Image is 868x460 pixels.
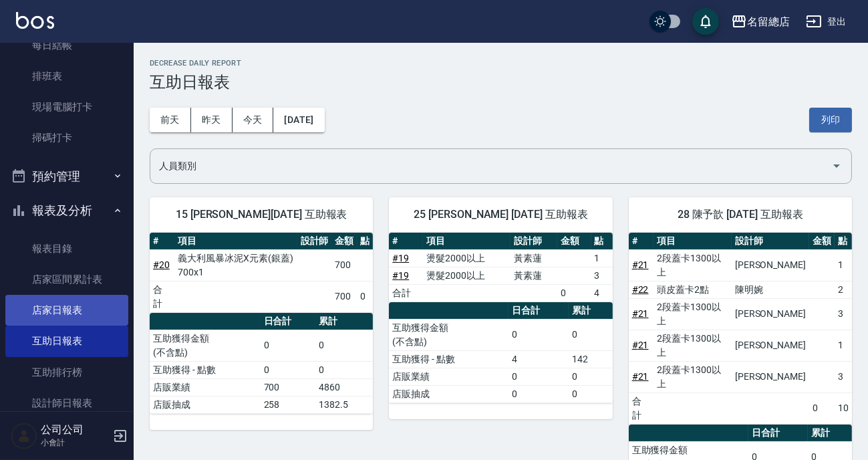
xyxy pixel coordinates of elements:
[692,8,719,35] button: save
[261,361,316,378] td: 0
[632,308,649,319] a: #21
[5,92,128,122] a: 現場電腦打卡
[150,281,174,312] td: 合計
[16,12,54,29] img: Logo
[315,378,373,396] td: 4860
[732,233,809,250] th: 設計師
[392,270,409,281] a: #19
[153,259,170,270] a: #20
[11,423,37,449] img: Person
[654,249,731,281] td: 2段蓋卡1300以上
[41,437,109,449] p: 小會計
[5,30,128,61] a: 每日結帳
[5,295,128,326] a: 店家日報表
[389,385,509,402] td: 店販抽成
[732,298,809,330] td: [PERSON_NAME]
[150,361,261,378] td: 互助獲得 - 點數
[509,350,569,368] td: 4
[261,313,316,330] th: 日合計
[357,233,373,250] th: 點
[835,249,852,281] td: 1
[509,385,569,402] td: 0
[632,340,649,350] a: #21
[174,249,297,281] td: 義大利風暴冰泥X元素(銀蓋) 700x1
[835,392,852,424] td: 10
[654,298,731,330] td: 2段蓋卡1300以上
[835,330,852,361] td: 1
[591,267,613,284] td: 3
[389,302,612,403] table: a dense table
[826,155,847,177] button: Open
[654,281,731,298] td: 頭皮蓋卡2點
[835,233,852,250] th: 點
[645,208,836,221] span: 28 陳予歆 [DATE] 互助報表
[315,313,373,330] th: 累計
[150,108,191,132] button: 前天
[150,330,261,361] td: 互助獲得金額 (不含點)
[315,330,373,361] td: 0
[748,425,809,442] th: 日合計
[732,249,809,281] td: [PERSON_NAME]
[273,108,324,132] button: [DATE]
[632,259,649,270] a: #21
[423,249,511,267] td: 燙髮2000以上
[569,350,613,368] td: 142
[557,233,591,250] th: 金額
[509,302,569,320] th: 日合計
[41,423,109,437] h5: 公司公司
[5,388,128,419] a: 設計師日報表
[569,385,613,402] td: 0
[5,326,128,356] a: 互助日報表
[315,396,373,413] td: 1382.5
[5,357,128,388] a: 互助排行榜
[557,284,591,302] td: 0
[423,233,511,250] th: 項目
[357,281,373,312] td: 0
[809,233,835,250] th: 金額
[569,368,613,385] td: 0
[389,233,423,250] th: #
[591,284,613,302] td: 4
[261,396,316,413] td: 258
[233,108,274,132] button: 今天
[150,233,373,313] table: a dense table
[629,233,852,425] table: a dense table
[747,13,790,30] div: 名留總店
[732,281,809,298] td: 陳明婉
[5,61,128,92] a: 排班表
[654,330,731,361] td: 2段蓋卡1300以上
[191,108,233,132] button: 昨天
[808,425,852,442] th: 累計
[569,302,613,320] th: 累計
[509,368,569,385] td: 0
[835,298,852,330] td: 3
[511,233,557,250] th: 設計師
[591,249,613,267] td: 1
[315,361,373,378] td: 0
[654,361,731,392] td: 2段蓋卡1300以上
[150,378,261,396] td: 店販業績
[389,368,509,385] td: 店販業績
[392,253,409,263] a: #19
[569,319,613,350] td: 0
[166,208,357,221] span: 15 [PERSON_NAME][DATE] 互助報表
[261,378,316,396] td: 700
[835,361,852,392] td: 3
[726,8,795,35] button: 名留總店
[150,233,174,250] th: #
[423,267,511,284] td: 燙髮2000以上
[632,371,649,382] a: #21
[156,154,826,178] input: 人員名稱
[150,59,852,68] h2: Decrease Daily Report
[509,319,569,350] td: 0
[5,264,128,295] a: 店家區間累計表
[261,330,316,361] td: 0
[591,233,613,250] th: 點
[150,396,261,413] td: 店販抽成
[629,233,654,250] th: #
[732,361,809,392] td: [PERSON_NAME]
[331,249,357,281] td: 700
[331,281,357,312] td: 700
[389,350,509,368] td: 互助獲得 - 點數
[5,159,128,194] button: 預約管理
